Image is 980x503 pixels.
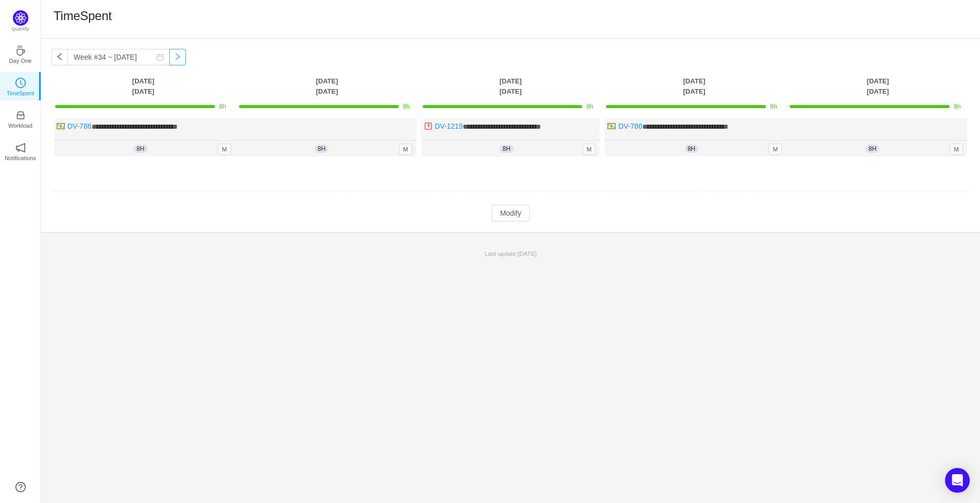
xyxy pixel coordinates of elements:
span: M [768,144,782,155]
h1: TimeSpent [54,8,112,24]
p: TimeSpent [7,89,34,98]
a: icon: question-circle [15,482,26,492]
a: icon: coffeeDay One [15,48,26,59]
span: M [950,144,963,155]
span: 8h [219,103,226,110]
a: DV-1219 [435,122,463,130]
input: Select a week [67,49,170,65]
th: [DATE] [DATE] [786,76,970,97]
span: M [583,144,596,155]
span: 8h [586,103,593,110]
th: [DATE] [DATE] [235,76,419,97]
p: Workload [8,121,32,130]
th: [DATE] [DATE] [51,76,235,97]
img: 10314 [57,122,65,130]
a: icon: clock-circleTimeSpent [15,81,26,91]
a: DV-786 [618,122,642,130]
span: 8h [770,103,777,110]
span: 8h [954,103,960,110]
i: icon: notification [15,143,26,153]
span: M [399,144,412,155]
button: icon: left [51,49,68,65]
span: Last update: [485,250,537,257]
img: 10304 [424,122,432,130]
span: [DATE] [518,250,537,257]
i: icon: coffee [15,45,26,56]
span: M [218,144,231,155]
p: Notifications [5,153,36,163]
p: Quantify [12,26,29,33]
img: 10314 [607,122,616,130]
i: icon: inbox [15,110,26,120]
th: [DATE] [DATE] [419,76,603,97]
a: DV-786 [67,122,92,130]
i: icon: calendar [156,54,164,61]
p: Day One [9,56,31,65]
span: 8h [499,145,513,153]
img: Quantify [13,10,28,26]
a: icon: notificationNotifications [15,146,26,156]
span: 8h [133,145,147,153]
i: icon: clock-circle [15,78,26,88]
th: [DATE] [DATE] [602,76,786,97]
button: Modify [492,205,529,221]
a: icon: inboxWorkload [15,113,26,124]
span: 8h [685,145,698,153]
div: Open Intercom Messenger [945,468,970,493]
span: 8h [403,103,410,110]
span: 8h [314,145,328,153]
span: 8h [865,145,879,153]
button: icon: right [169,49,186,65]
